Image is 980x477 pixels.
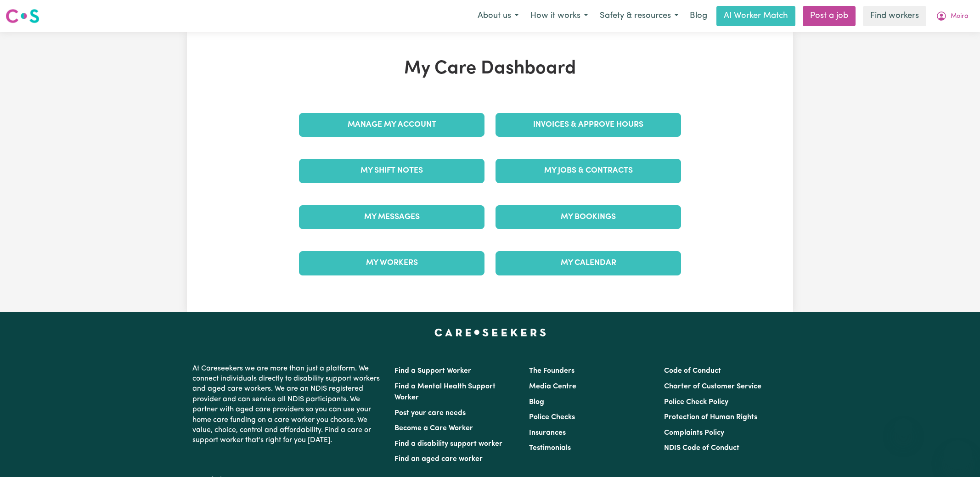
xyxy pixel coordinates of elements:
h1: My Care Dashboard [293,58,687,80]
button: How it works [524,6,594,26]
a: My Jobs & Contracts [496,159,681,183]
iframe: Button to launch messaging window [943,440,973,470]
a: Invoices & Approve Hours [496,113,681,137]
button: My Account [930,6,974,26]
a: Police Check Policy [664,398,728,406]
button: About us [472,6,524,26]
a: My Shift Notes [299,159,484,183]
a: My Messages [299,205,484,229]
img: Careseekers logo [6,8,39,24]
a: Find a Mental Health Support Worker [394,383,496,401]
span: Moira [951,11,969,22]
a: The Founders [529,367,574,375]
a: Post a job [803,6,856,26]
iframe: Close message [894,418,912,437]
a: My Calendar [496,251,681,275]
a: Find a disability support worker [394,440,502,448]
a: Find an aged care worker [394,455,483,463]
a: Insurances [529,429,566,437]
a: Police Checks [529,414,575,421]
a: Become a Care Worker [394,425,473,432]
button: Safety & resources [594,6,684,26]
a: Code of Conduct [664,367,721,375]
a: My Workers [299,251,484,275]
a: Blog [529,398,544,406]
a: Careseekers logo [6,6,39,27]
a: Manage My Account [299,113,484,137]
p: At Careseekers we are more than just a platform. We connect individuals directly to disability su... [192,360,383,449]
a: NDIS Code of Conduct [664,444,739,452]
a: Find workers [863,6,926,26]
a: Charter of Customer Service [664,383,761,390]
a: Media Centre [529,383,576,390]
a: My Bookings [496,205,681,229]
a: Find a Support Worker [394,367,471,375]
a: Careseekers home page [434,329,546,336]
a: AI Worker Match [716,6,795,26]
a: Protection of Human Rights [664,414,757,421]
a: Complaints Policy [664,429,724,437]
a: Post your care needs [394,410,466,417]
a: Testimonials [529,444,571,452]
a: Blog [684,6,713,26]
